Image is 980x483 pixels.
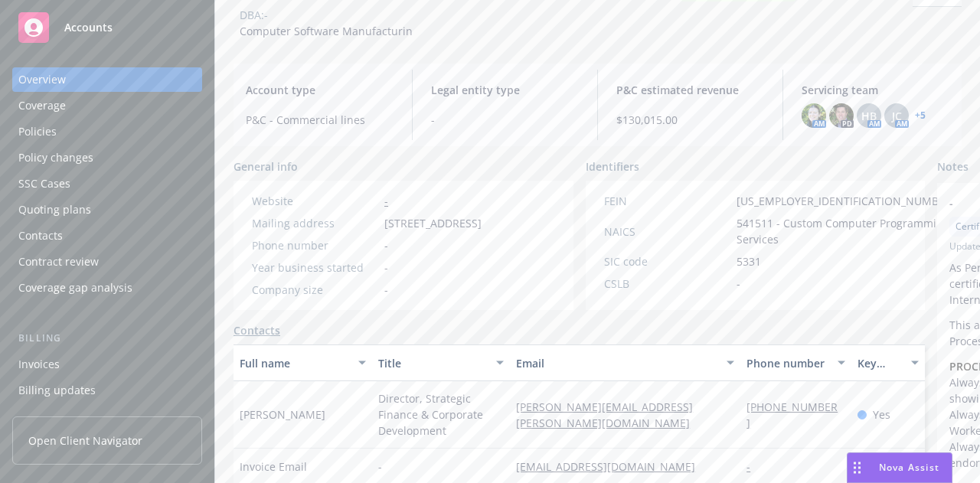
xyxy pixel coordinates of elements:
span: Servicing team [802,82,949,98]
span: - [431,112,579,128]
div: Coverage [18,93,66,118]
span: General info [234,158,298,175]
span: Identifiers [586,158,639,175]
div: NAICS [604,224,730,240]
a: Billing updates [12,378,202,403]
a: - [746,459,763,474]
button: Title [372,344,511,381]
span: P&C estimated revenue [616,82,764,98]
img: photo [829,103,854,128]
div: Policy changes [18,145,93,170]
div: Billing updates [18,378,96,403]
div: Phone number [252,237,378,253]
span: Account type [246,82,394,98]
a: Policy changes [12,145,202,170]
a: Policies [12,119,202,144]
a: Contract review [12,250,202,274]
span: Open Client Navigator [28,432,142,449]
a: - [384,194,388,208]
div: Title [378,355,488,371]
span: JC [892,108,902,124]
span: 5331 [737,253,761,269]
span: Director, Strategic Finance & Corporate Development [378,390,505,439]
div: Invoices [18,352,60,377]
span: - [378,459,382,475]
span: HB [861,108,877,124]
button: Email [510,344,740,381]
a: Contacts [12,224,202,248]
div: Overview [18,67,66,92]
span: - [384,237,388,253]
a: +5 [915,111,926,120]
a: SSC Cases [12,171,202,196]
span: Computer Software Manufacturin [240,24,413,38]
div: Email [516,355,717,371]
a: Overview [12,67,202,92]
a: Coverage [12,93,202,118]
div: SIC code [604,253,730,269]
div: SSC Cases [18,171,70,196]
span: - [384,259,388,276]
span: [US_EMPLOYER_IDENTIFICATION_NUMBER] [737,193,955,209]
a: [PHONE_NUMBER] [746,400,838,430]
a: Quoting plans [12,197,202,222]
img: photo [802,103,826,128]
button: Phone number [740,344,851,381]
div: Contract review [18,250,99,274]
div: Full name [240,355,349,371]
span: Invoice Email [240,459,307,475]
div: Year business started [252,259,378,276]
div: Company size [252,282,378,298]
span: [PERSON_NAME] [240,406,325,423]
a: Contacts [234,322,280,338]
span: Legal entity type [431,82,579,98]
span: [STREET_ADDRESS] [384,215,482,231]
span: - [384,282,388,298]
a: Accounts [12,6,202,49]
span: Accounts [64,21,113,34]
a: [EMAIL_ADDRESS][DOMAIN_NAME] [516,459,707,474]
span: 541511 - Custom Computer Programming Services [737,215,955,247]
div: Phone number [746,355,828,371]
a: [PERSON_NAME][EMAIL_ADDRESS][PERSON_NAME][DOMAIN_NAME] [516,400,702,430]
a: Invoices [12,352,202,377]
span: P&C - Commercial lines [246,112,394,128]
span: Yes [873,406,890,423]
span: $130,015.00 [616,112,764,128]
a: Coverage gap analysis [12,276,202,300]
div: Billing [12,331,202,346]
div: CSLB [604,276,730,292]
button: Nova Assist [847,452,952,483]
div: Drag to move [848,453,867,482]
span: Nova Assist [879,461,939,474]
div: Key contact [857,355,902,371]
span: - [737,276,740,292]
span: Notes [937,158,969,177]
button: Full name [234,344,372,381]
div: Coverage gap analysis [18,276,132,300]
button: Key contact [851,344,925,381]
div: Contacts [18,224,63,248]
div: FEIN [604,193,730,209]
div: DBA: - [240,7,268,23]
div: Website [252,193,378,209]
div: Quoting plans [18,197,91,222]
div: Mailing address [252,215,378,231]
div: Policies [18,119,57,144]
